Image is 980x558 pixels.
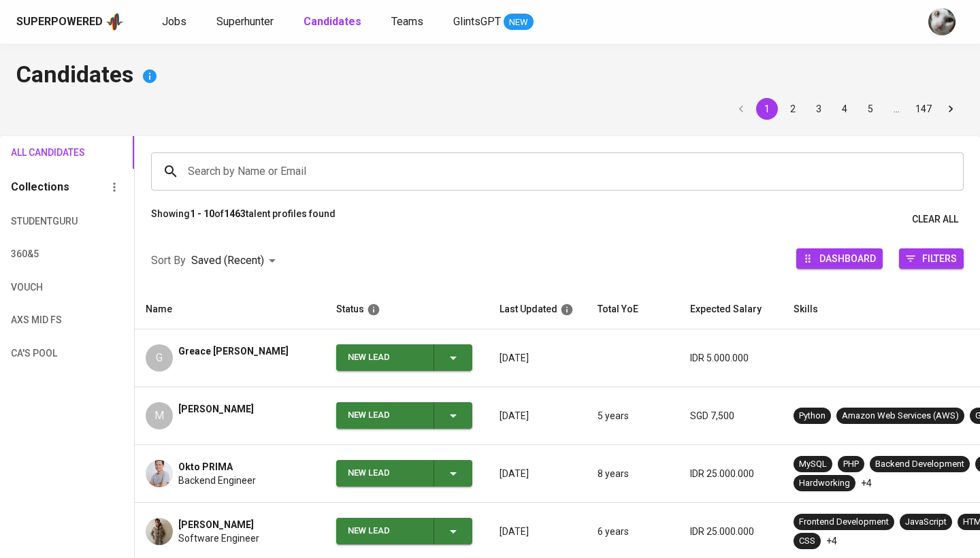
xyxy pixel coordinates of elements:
div: New Lead [348,344,423,371]
span: GlintsGPT [453,15,501,28]
div: CSS [799,535,815,548]
p: IDR 25.000.000 [690,467,772,480]
button: New Lead [336,344,472,371]
button: Go to next page [940,98,962,120]
span: Dashboard [819,249,876,267]
div: New Lead [348,518,423,544]
p: Showing of talent profiles found [151,207,336,232]
button: Go to page 5 [860,98,881,120]
h4: Candidates [16,60,964,93]
th: Last Updated [489,290,587,329]
button: New Lead [336,518,472,544]
img: app logo [105,12,124,32]
div: Hardworking [799,477,850,490]
div: M [146,402,173,429]
p: 6 years [598,525,668,538]
span: Greace [PERSON_NAME] [178,344,289,358]
p: IDR 25.000.000 [690,525,772,538]
span: Backend Engineer [178,474,256,487]
div: New Lead [348,460,423,487]
span: Clear All [912,211,958,228]
div: Superpowered [16,14,103,30]
a: Teams [391,14,426,31]
p: +4 [826,534,837,548]
span: 360&5 [11,246,63,263]
div: MySQL [799,458,827,471]
th: Expected Salary [679,290,783,329]
th: Total YoE [587,290,679,329]
span: StudentGuru [11,213,63,230]
div: … [885,102,907,116]
p: SGD 7,500 [690,409,772,423]
span: [PERSON_NAME] [178,402,254,416]
span: Superhunter [216,15,274,28]
a: Jobs [162,14,189,31]
a: GlintsGPT NEW [453,14,534,31]
p: +4 [861,476,872,490]
button: Go to page 147 [911,98,936,120]
button: Filters [899,248,964,269]
th: Status [325,290,489,329]
img: 75ef93f11cc1671541e3acb80a5eda47.jpg [146,518,173,545]
button: Go to page 2 [782,98,804,120]
p: Saved (Recent) [191,252,264,269]
span: Filters [922,249,957,267]
p: [DATE] [500,409,576,423]
p: [DATE] [500,351,576,365]
div: JavaScript [905,516,947,529]
a: Superpoweredapp logo [16,12,124,32]
p: IDR 5.000.000 [690,351,772,365]
span: Okto PRIMA [178,460,233,474]
div: Python [799,410,826,423]
b: 1 - 10 [190,208,214,219]
span: Teams [391,15,423,28]
div: Frontend Development [799,516,889,529]
span: NEW [504,16,534,29]
button: New Lead [336,460,472,487]
div: Amazon Web Services (AWS) [842,410,959,423]
p: 5 years [598,409,668,423]
p: [DATE] [500,467,576,480]
button: Go to page 3 [808,98,830,120]
span: AXS MID FS [11,312,63,329]
h6: Collections [11,178,69,197]
button: page 1 [756,98,778,120]
button: Go to page 4 [834,98,855,120]
span: VOUCH [11,279,63,296]
p: 8 years [598,467,668,480]
div: Backend Development [875,458,964,471]
p: [DATE] [500,525,576,538]
a: Candidates [304,14,364,31]
img: 9bfcaae610d28d34a9352d6666746a27.jpg [146,460,173,487]
span: [PERSON_NAME] [178,518,254,531]
span: Jobs [162,15,186,28]
th: Name [135,290,325,329]
p: Sort By [151,252,186,269]
b: 1463 [224,208,246,219]
img: tharisa.rizky@glints.com [928,8,955,35]
div: Saved (Recent) [191,248,280,274]
button: Dashboard [796,248,883,269]
nav: pagination navigation [728,98,964,120]
b: Candidates [304,15,361,28]
a: Superhunter [216,14,276,31]
span: All Candidates [11,144,63,161]
span: Software Engineer [178,531,259,545]
div: PHP [843,458,859,471]
div: New Lead [348,402,423,429]
div: G [146,344,173,372]
span: CA'S POOL [11,345,63,362]
button: Clear All [906,207,964,232]
button: New Lead [336,402,472,429]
